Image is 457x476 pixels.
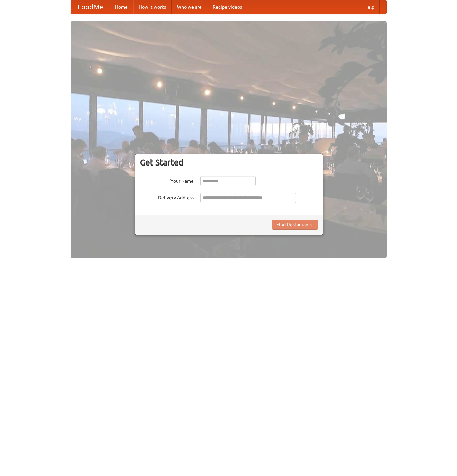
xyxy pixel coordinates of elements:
[207,0,247,14] a: Recipe videos
[140,157,318,168] h3: Get Started
[71,0,110,14] a: FoodMe
[140,176,194,184] label: Your Name
[110,0,133,14] a: Home
[172,0,207,14] a: Who we are
[133,0,172,14] a: How it works
[272,220,318,230] button: Find Restaurants!
[140,193,194,201] label: Delivery Address
[359,0,380,14] a: Help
